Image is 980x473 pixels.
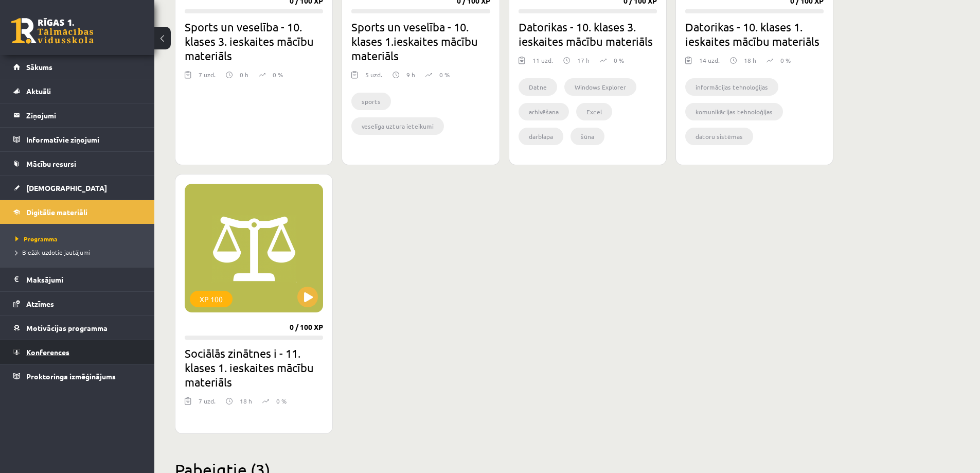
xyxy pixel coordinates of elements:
p: 18 h [744,56,756,65]
span: Sākums [26,62,52,72]
div: 7 uzd. [199,70,216,85]
p: 0 % [276,396,287,406]
p: 17 h [577,56,590,65]
a: Aktuāli [13,79,141,103]
h2: Sports un veselība - 10. klases 3. ieskaites mācību materiāls [185,20,323,63]
span: Atzīmes [26,299,54,308]
a: [DEMOGRAPHIC_DATA] [13,176,141,200]
h2: Sociālās zinātnes i - 11. klases 1. ieskaites mācību materiāls [185,346,323,389]
span: Aktuāli [26,86,51,96]
a: Informatīvie ziņojumi [13,128,141,151]
p: 9 h [406,70,415,79]
p: 0 % [780,56,791,65]
h2: Datorikas - 10. klases 3. ieskaites mācību materiāls [519,20,657,48]
a: Rīgas 1. Tālmācības vidusskola [11,18,94,44]
a: Motivācijas programma [13,316,141,340]
div: 5 uzd. [365,70,382,85]
div: XP 100 [190,291,233,307]
a: Proktoringa izmēģinājums [13,364,141,388]
a: Programma [15,234,144,243]
li: Excel [576,103,612,120]
a: Biežāk uzdotie jautājumi [15,248,144,257]
span: Konferences [26,347,69,357]
p: 18 h [240,396,252,406]
li: Windows Explorer [564,78,636,96]
a: Maksājumi [13,268,141,291]
div: 14 uzd. [699,56,720,71]
li: datoru sistēmas [685,128,753,145]
div: 7 uzd. [199,396,216,412]
p: 0 % [439,70,450,79]
a: Konferences [13,340,141,364]
legend: Ziņojumi [26,103,141,127]
a: Atzīmes [13,292,141,316]
span: [DEMOGRAPHIC_DATA] [26,183,107,192]
li: arhivēšana [519,103,569,120]
li: sports [351,93,391,110]
div: 11 uzd. [532,56,553,71]
p: 0 % [614,56,624,65]
li: informācijas tehnoloģijas [685,78,778,96]
p: 0 % [273,70,283,79]
li: komunikācijas tehnoloģijas [685,103,783,120]
a: Sākums [13,55,141,79]
h2: Datorikas - 10. klases 1. ieskaites mācību materiāls [685,20,824,48]
a: Digitālie materiāli [13,200,141,224]
li: Datne [519,78,557,96]
a: Mācību resursi [13,152,141,176]
h2: Sports un veselība - 10. klases 1.ieskaites mācību materiāls [351,20,490,63]
p: 0 h [240,70,248,79]
span: Proktoringa izmēģinājums [26,372,116,381]
span: Motivācijas programma [26,323,108,332]
li: darblapa [519,128,563,145]
legend: Maksājumi [26,268,141,291]
li: veselīga uztura ieteikumi [351,117,444,135]
li: šūna [571,128,604,145]
legend: Informatīvie ziņojumi [26,128,141,151]
span: Mācību resursi [26,159,76,168]
span: Biežāk uzdotie jautājumi [15,248,90,256]
span: Programma [15,235,58,243]
a: Ziņojumi [13,103,141,127]
span: Digitālie materiāli [26,207,87,217]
